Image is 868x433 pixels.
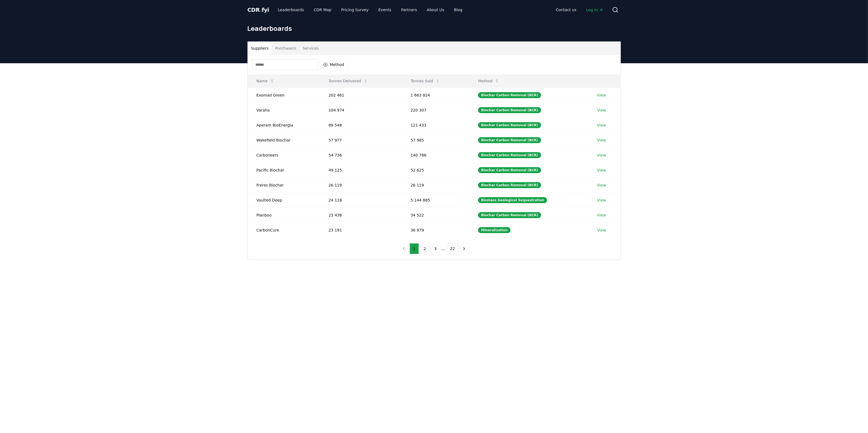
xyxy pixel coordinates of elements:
button: next page [460,243,469,254]
a: About Us [422,5,448,15]
a: View [597,107,606,113]
button: Method [320,60,348,69]
a: Log in [582,5,607,15]
div: Biochar Carbon Removal (BCR) [478,167,541,173]
td: Freres Biochar [248,178,320,193]
button: 2 [420,243,429,254]
td: Carboneers [248,148,320,163]
td: 49 125 [320,163,402,178]
button: 1 [410,243,419,254]
li: ... [441,245,445,252]
span: CDR fyi [247,7,269,13]
span: . [260,7,262,13]
div: Biochar Carbon Removal (BCR) [478,182,541,188]
td: 36 979 [402,222,470,237]
td: 57 977 [320,133,402,148]
a: CDR Map [309,5,336,15]
a: View [597,212,606,218]
a: Events [374,5,396,15]
a: View [597,182,606,188]
a: CDR.fyi [247,6,269,14]
button: Name [252,76,279,86]
button: Services [299,42,322,55]
td: 26 119 [402,178,470,193]
td: 5 144 885 [402,193,470,208]
td: Planboo [248,208,320,222]
h1: Leaderboards [247,24,621,33]
td: 24 118 [320,193,402,208]
td: Exomad Green [248,88,320,103]
button: 3 [431,243,440,254]
td: 23 191 [320,222,402,237]
div: Biochar Carbon Removal (BCR) [478,212,541,218]
a: View [597,197,606,203]
td: 104 974 [320,103,402,118]
button: Tonnes Delivered [324,76,372,86]
td: 26 119 [320,178,402,193]
a: View [597,152,606,158]
a: View [597,167,606,173]
div: Mineralization [478,227,511,233]
div: Biochar Carbon Removal (BCR) [478,107,541,113]
a: Leaderboards [273,5,308,15]
button: Purchasers [272,42,299,55]
td: 121 433 [402,118,470,133]
td: Vaulted Deep [248,193,320,208]
td: 220 307 [402,103,470,118]
td: 202 461 [320,88,402,103]
a: Partners [397,5,421,15]
td: 52 625 [402,163,470,178]
td: Wakefield Biochar [248,133,320,148]
div: Biochar Carbon Removal (BCR) [478,122,541,128]
td: 1 663 824 [402,88,470,103]
td: CarbonCure [248,222,320,237]
td: 23 438 [320,208,402,222]
div: Biochar Carbon Removal (BCR) [478,92,541,98]
a: View [597,137,606,143]
nav: Main [551,5,607,15]
button: Method [474,76,503,86]
div: Biochar Carbon Removal (BCR) [478,137,541,143]
td: 89 548 [320,118,402,133]
a: View [597,92,606,98]
a: View [597,227,606,233]
a: Blog [450,5,467,15]
td: Pacific Biochar [248,163,320,178]
span: Log in [586,7,603,13]
a: Pricing Survey [337,5,373,15]
td: 34 522 [402,208,470,222]
td: Aperam BioEnergia [248,118,320,133]
td: 57 985 [402,133,470,148]
div: Biomass Geological Sequestration [478,197,547,203]
td: 54 736 [320,148,402,163]
a: View [597,122,606,128]
button: Suppliers [248,42,272,55]
nav: Main [273,5,467,15]
div: Biochar Carbon Removal (BCR) [478,152,541,158]
a: Contact us [551,5,581,15]
td: 140 786 [402,148,470,163]
button: 22 [447,243,459,254]
td: Varaha [248,103,320,118]
button: Tonnes Sold [406,76,444,86]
